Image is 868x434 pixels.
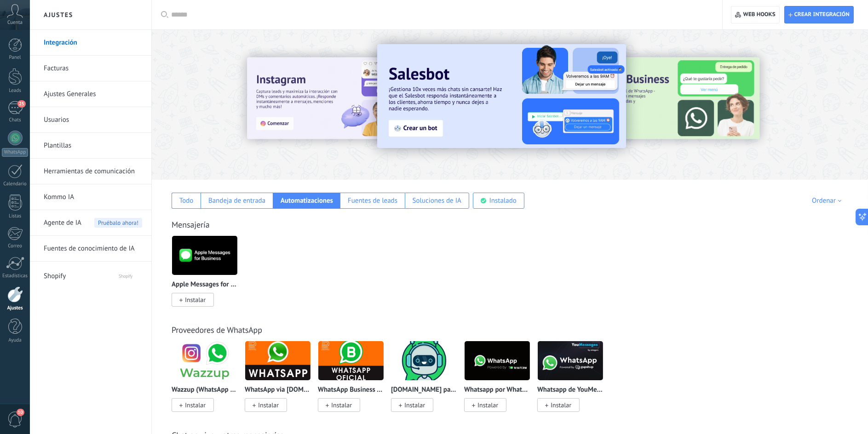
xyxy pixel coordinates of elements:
div: WhatsApp via Radist.Online [245,341,318,423]
a: Fuentes de conocimiento de IA [44,236,142,262]
div: Correo [2,243,29,249]
span: 10 [17,409,24,416]
span: Shopify [101,263,142,286]
img: Slide 1 [247,57,443,139]
button: Web hooks [731,6,779,23]
li: Facturas [30,56,151,81]
img: logo_main.png [465,338,530,383]
a: Proveedores de WhatsApp [172,325,262,335]
p: Apple Messages for Business [172,281,238,289]
span: Instalar [331,401,352,409]
div: Bandeja de entrada [208,196,265,205]
div: Ayuda [2,337,29,343]
li: Agente de IA [30,210,151,236]
li: Herramientas de comunicación [30,159,151,184]
span: Instalar [185,401,206,409]
a: Agente de IAPruébalo ahora! [44,210,142,236]
a: Kommo IA [44,184,142,210]
div: Whatsapp por Whatcrm y Telphin [464,341,537,423]
div: WhatsApp Business API (WABA) via Radist.Online [318,341,391,423]
p: WhatsApp Business API ([GEOGRAPHIC_DATA]) via [DOMAIN_NAME] [318,386,384,394]
a: Herramientas de comunicación [44,159,142,184]
p: [DOMAIN_NAME] para WhatsApp [391,386,457,394]
img: logo_main.png [318,338,384,383]
p: Whatsapp de YouMessages [537,386,604,394]
div: Calendario [2,181,29,187]
a: Integración [44,30,142,56]
li: Integración [30,30,151,56]
div: Apple Messages for Business [172,235,245,318]
a: Usuarios [44,107,142,133]
div: Listas [2,213,29,219]
span: 25 [17,100,25,108]
span: Crear integración [794,11,850,18]
img: logo_main.png [245,338,310,383]
a: Mensajería [172,219,210,230]
li: Fuentes de conocimiento de IA [30,236,151,262]
img: Slide 3 [563,57,759,139]
button: Crear integración [784,6,854,23]
span: Cuenta [7,20,23,26]
div: ChatArchitect.com para WhatsApp [391,341,464,423]
p: Whatsapp por Whatcrm y Telphin [464,386,530,394]
img: logo_main.png [172,233,237,278]
img: logo_main.png [538,338,603,383]
div: Wazzup (WhatsApp & Instagram) [172,341,245,423]
div: Instalado [489,196,517,205]
span: Web hooks [743,11,776,18]
a: Ajustes Generales [44,81,142,107]
p: Wazzup (WhatsApp & Instagram) [172,386,238,394]
span: Instalar [551,401,571,409]
a: Facturas [44,56,142,81]
span: Instalar [404,401,425,409]
li: Shopify [30,262,151,287]
li: Ajustes Generales [30,81,151,107]
div: Whatsapp de YouMessages [537,341,610,423]
span: Pruébalo ahora! [94,218,142,228]
span: Instalar [258,401,279,409]
div: Fuentes de leads [348,196,397,205]
img: Slide 2 [377,44,626,148]
a: ShopifyShopify [44,263,142,286]
div: WhatsApp [2,148,28,157]
div: Ajustes [2,305,29,311]
li: Usuarios [30,107,151,133]
span: Instalar [185,296,206,304]
div: Chats [2,117,29,123]
img: logo_main.png [391,338,457,383]
span: Agente de IA [44,210,81,236]
div: Panel [2,55,29,61]
li: Plantillas [30,133,151,159]
li: Kommo IA [30,184,151,210]
div: Estadísticas [2,273,29,279]
div: Soluciones de IA [413,196,461,205]
img: logo_main.png [172,338,237,383]
a: Plantillas [44,133,142,159]
div: Automatizaciones [281,196,333,205]
span: Instalar [477,401,498,409]
div: Ordenar [812,196,845,205]
p: WhatsApp via [DOMAIN_NAME] [245,386,311,394]
span: Shopify [44,263,100,286]
div: Leads [2,88,29,94]
div: Todo [179,196,194,205]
